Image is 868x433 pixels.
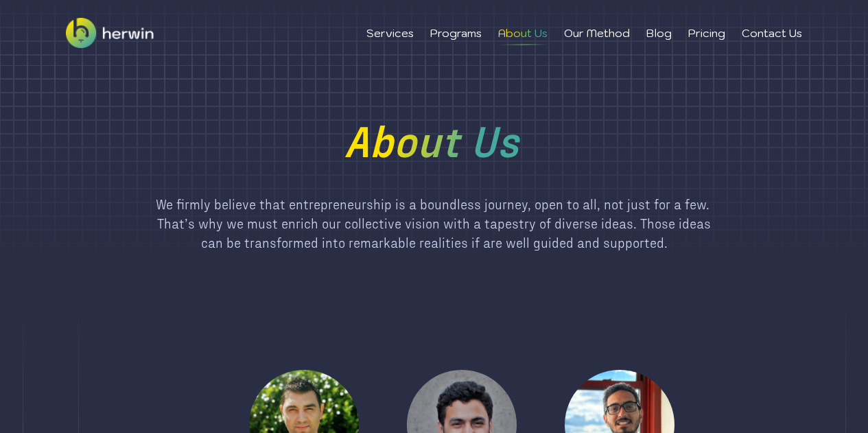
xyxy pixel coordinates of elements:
[366,25,414,41] li: Services
[430,25,482,41] li: Programs
[498,25,548,41] li: About Us
[564,25,630,41] li: Our Method
[688,25,725,41] li: Pricing
[742,25,802,41] li: Contact Us
[344,106,524,172] h1: About Us
[646,25,672,41] li: Blog
[152,194,716,252] div: We firmly believe that entrepreneurship is a boundless journey, open to all, not just for a few. ...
